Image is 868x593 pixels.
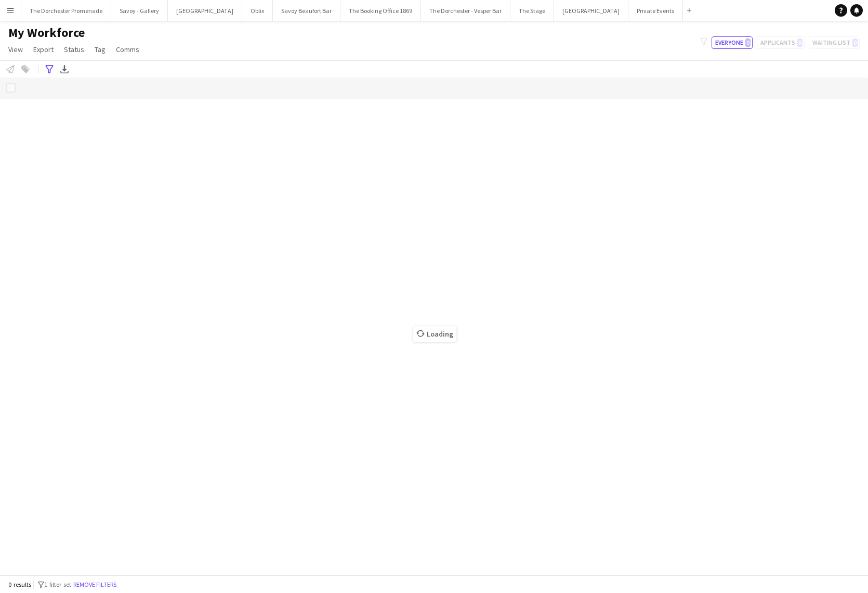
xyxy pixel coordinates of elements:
span: Status [64,45,84,54]
button: The Stage [510,1,554,21]
span: Export [33,45,54,54]
button: The Booking Office 1869 [340,1,421,21]
span: View [8,45,23,54]
app-action-btn: Export XLSX [58,63,71,75]
button: Private Events [628,1,683,21]
span: Comms [116,45,139,54]
button: Remove filters [71,579,119,590]
span: Loading [413,326,456,342]
span: 0 [745,38,751,47]
span: My Workforce [8,25,85,41]
span: Tag [95,45,106,54]
button: Savoy - Gallery [111,1,168,21]
a: Tag [90,43,110,56]
a: View [4,43,27,56]
button: [GEOGRAPHIC_DATA] [168,1,242,21]
button: The Dorchester - Vesper Bar [421,1,510,21]
a: Export [29,43,58,56]
button: Oblix [242,1,273,21]
button: Everyone0 [712,36,753,49]
span: 1 filter set [44,581,71,588]
a: Status [60,43,88,56]
button: The Dorchester Promenade [21,1,111,21]
a: Comms [112,43,143,56]
app-action-btn: Advanced filters [43,63,56,75]
button: [GEOGRAPHIC_DATA] [554,1,628,21]
button: Savoy Beaufort Bar [273,1,340,21]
